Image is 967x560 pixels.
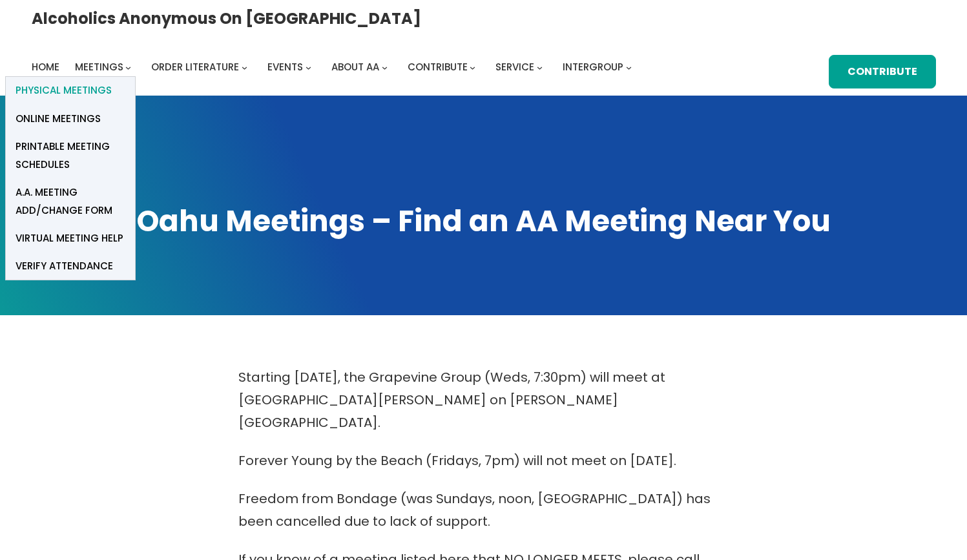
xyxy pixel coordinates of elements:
button: Service submenu [537,64,543,70]
span: Printable Meeting Schedules [16,138,125,174]
p: Forever Young by the Beach (Fridays, 7pm) will not meet on [DATE]. [238,450,729,472]
h1: Oahu Meetings – Find an AA Meeting Near You [32,202,936,241]
span: A.A. Meeting Add/Change Form [16,183,125,220]
button: About AA submenu [382,64,388,70]
span: Order Literature [151,60,239,74]
span: verify attendance [16,257,113,275]
span: Home [32,60,59,74]
span: Online Meetings [16,110,101,128]
a: Home [32,58,59,76]
button: Meetings submenu [125,64,131,70]
button: Contribute submenu [470,64,475,70]
a: Service [495,58,534,76]
a: A.A. Meeting Add/Change Form [6,178,135,224]
a: Contribute [408,58,468,76]
a: Intergroup [563,58,623,76]
button: Events submenu [306,64,311,70]
span: Physical Meetings [16,81,112,99]
a: Events [267,58,303,76]
a: Alcoholics Anonymous on [GEOGRAPHIC_DATA] [32,5,421,32]
span: Intergroup [563,60,623,74]
a: About AA [331,58,379,76]
span: Contribute [408,60,468,74]
a: Physical Meetings [6,77,135,105]
p: Starting [DATE], the Grapevine Group (Weds, 7:30pm) will meet at [GEOGRAPHIC_DATA][PERSON_NAME] o... [238,366,729,434]
span: Virtual Meeting Help [16,229,123,247]
a: Online Meetings [6,105,135,132]
span: Service [495,60,534,74]
p: Freedom from Bondage (was Sundays, noon, [GEOGRAPHIC_DATA]) has been cancelled due to lack of sup... [238,488,729,533]
a: Printable Meeting Schedules [6,132,135,178]
a: verify attendance [6,252,135,280]
a: Meetings [75,58,123,76]
span: Events [267,60,303,74]
nav: Intergroup [32,58,636,76]
a: Virtual Meeting Help [6,224,135,252]
button: Order Literature submenu [242,64,247,70]
span: Meetings [75,60,123,74]
button: Intergroup submenu [626,64,632,70]
span: About AA [331,60,379,74]
a: Contribute [829,55,935,88]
